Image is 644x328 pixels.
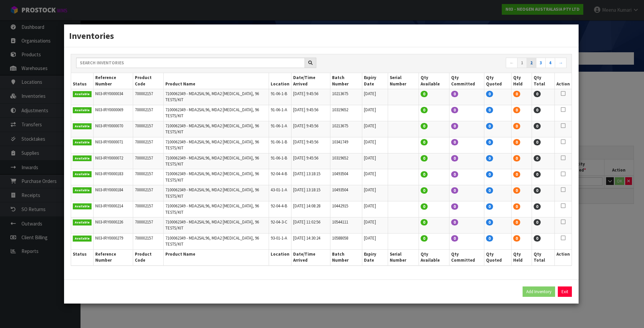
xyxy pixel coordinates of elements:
span: 0 [421,123,428,129]
span: Available [73,171,92,177]
td: 92-04-4-B [269,169,291,185]
span: 0 [486,187,493,194]
span: 0 [534,139,541,145]
td: 93-01-1-A [269,233,291,249]
span: 0 [513,171,520,178]
span: [DATE] [364,107,376,113]
td: 10319652 [330,153,362,169]
span: 0 [513,107,520,113]
td: N03-IRY0000071 [93,137,133,153]
td: 10213675 [330,121,362,137]
span: 0 [534,187,541,194]
a: ← [506,58,518,68]
td: N03-IRY0000070 [93,121,133,137]
td: 700002157 [133,121,163,137]
h3: Inventories [69,29,574,42]
th: Qty Committed [449,73,484,89]
td: 700002157 [133,233,163,249]
span: 0 [513,219,520,225]
td: N03-IRY0000279 [93,233,133,249]
td: 10319652 [330,105,362,121]
td: 7100062349 - MDA2SAL96, MDA2 [MEDICAL_DATA], 96 TESTS/KIT [163,137,269,153]
td: 10544111 [330,217,362,234]
th: Qty Held [511,73,532,89]
td: 91-06-1-B [269,153,291,169]
a: 2 [527,58,536,68]
a: → [555,58,567,68]
td: 7100062349 - MDA2SAL96, MDA2 [MEDICAL_DATA], 96 TESTS/KIT [163,201,269,217]
th: Reference Number [93,249,133,265]
th: Status [71,249,93,265]
span: 0 [486,139,493,145]
td: 7100062349 - MDA2SAL96, MDA2 [MEDICAL_DATA], 96 TESTS/KIT [163,169,269,185]
td: N03-IRY0000183 [93,169,133,185]
td: 700002157 [133,105,163,121]
td: N03-IRY0000072 [93,153,133,169]
a: 1 [517,58,527,68]
span: Available [73,107,92,113]
span: Available [73,155,92,161]
span: 0 [534,91,541,97]
td: 43-01-1-A [269,185,291,201]
td: N03-IRY0000069 [93,105,133,121]
span: 0 [486,107,493,113]
td: 91-06-1-A [269,121,291,137]
td: N03-IRY0000226 [93,217,133,234]
span: 0 [513,123,520,129]
span: 0 [421,171,428,178]
span: [DATE] [364,91,376,96]
th: Serial Number [388,73,419,89]
span: Available [73,219,92,225]
span: 0 [513,91,520,97]
th: Location [269,249,291,265]
span: 0 [451,203,458,210]
td: [DATE] 13:18:15 [291,169,330,185]
td: [DATE] 9:45:56 [291,89,330,105]
th: Product Code [133,73,163,89]
td: N03-IRY0000184 [93,185,133,201]
span: Available [73,91,92,97]
span: 0 [451,235,458,242]
td: 10493504 [330,169,362,185]
td: 7100062349 - MDA2SAL96, MDA2 [MEDICAL_DATA], 96 TESTS/KIT [163,121,269,137]
th: Qty Available [419,249,449,265]
td: [DATE] 11:02:56 [291,217,330,234]
span: 0 [451,91,458,97]
th: Expiry Date [362,73,388,89]
td: 7100062349 - MDA2SAL96, MDA2 [MEDICAL_DATA], 96 TESTS/KIT [163,217,269,234]
span: 0 [486,203,493,210]
span: 0 [513,203,520,210]
th: Status [71,73,93,89]
th: Qty Available [419,73,449,89]
th: Serial Number [388,249,419,265]
span: 0 [486,91,493,97]
span: 0 [421,203,428,210]
td: [DATE] 9:45:56 [291,137,330,153]
td: [DATE] 14:30:24 [291,233,330,249]
span: 0 [421,155,428,161]
span: 0 [513,155,520,161]
span: 0 [451,219,458,225]
input: Search inventories [76,58,305,68]
span: 0 [513,187,520,194]
nav: Page navigation [326,58,567,69]
span: Available [73,123,92,129]
td: N03-IRY0000034 [93,89,133,105]
span: [DATE] [364,203,376,209]
span: [DATE] [364,219,376,225]
span: 0 [486,235,493,242]
span: 0 [534,235,541,242]
td: 91-06-1-B [269,89,291,105]
td: 7100062349 - MDA2SAL96, MDA2 [MEDICAL_DATA], 96 TESTS/KIT [163,153,269,169]
th: Product Name [163,249,269,265]
td: 7100062349 - MDA2SAL96, MDA2 [MEDICAL_DATA], 96 TESTS/KIT [163,185,269,201]
span: 0 [451,187,458,194]
span: [DATE] [364,171,376,177]
td: 700002157 [133,217,163,234]
td: 700002157 [133,201,163,217]
span: [DATE] [364,155,376,161]
td: 10493504 [330,185,362,201]
td: 91-06-1-A [269,105,291,121]
a: 4 [545,58,555,68]
span: 0 [451,139,458,145]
